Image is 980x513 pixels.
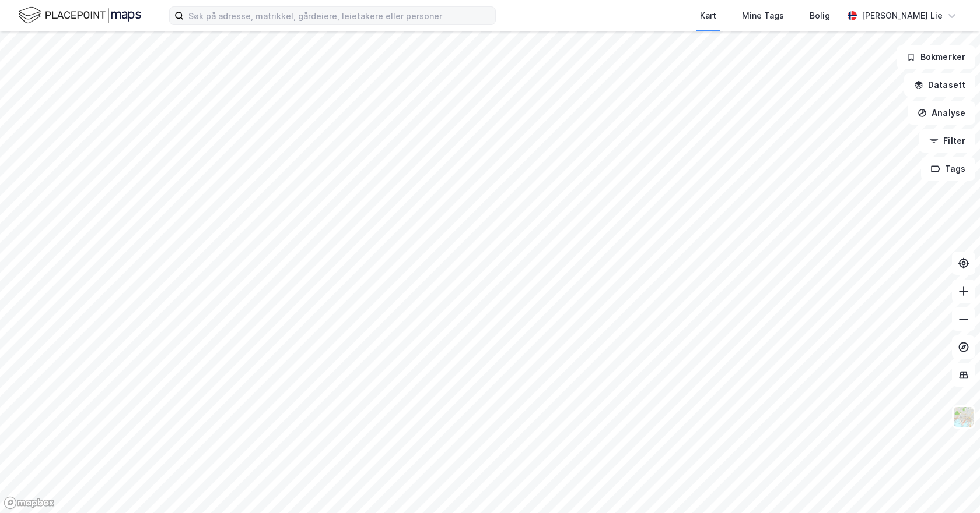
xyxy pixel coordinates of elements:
[862,9,943,23] div: [PERSON_NAME] Lie
[922,457,980,513] div: Kontrollprogram for chat
[700,9,716,23] div: Kart
[810,9,830,23] div: Bolig
[742,9,784,23] div: Mine Tags
[922,457,980,513] iframe: Chat Widget
[19,5,141,26] img: logo.f888ab2527a4732fd821a326f86c7f29.svg
[184,7,495,24] input: Søk på adresse, matrikkel, gårdeiere, leietakere eller personer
